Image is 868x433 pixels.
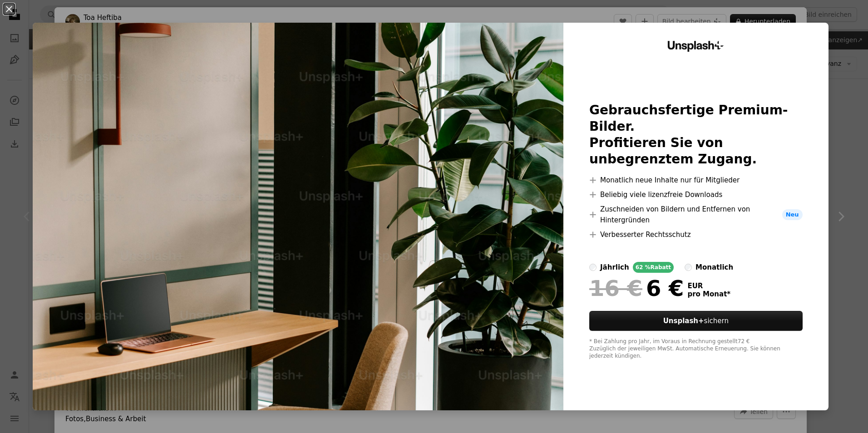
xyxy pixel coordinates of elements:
li: Zuschneiden von Bildern und Entfernen von Hintergründen [589,204,803,226]
span: pro Monat * [687,290,730,298]
strong: Unsplash+ [663,317,704,325]
input: jährlich62 %Rabatt [589,264,597,271]
div: monatlich [695,262,733,273]
div: 62 % Rabatt [633,262,674,273]
div: * Bei Zahlung pro Jahr, im Voraus in Rechnung gestellt 72 € Zuzüglich der jeweiligen MwSt. Automa... [589,338,803,360]
h2: Gebrauchsfertige Premium-Bilder. Profitieren Sie von unbegrenztem Zugang. [589,102,803,167]
li: Monatlich neue Inhalte nur für Mitglieder [589,175,803,186]
div: 6 € [589,276,684,300]
li: Verbesserter Rechtsschutz [589,229,803,240]
button: Unsplash+sichern [589,311,803,331]
input: monatlich [685,264,692,271]
span: EUR [687,282,730,290]
li: Beliebig viele lizenzfreie Downloads [589,189,803,200]
div: jährlich [600,262,629,273]
span: Neu [782,209,803,220]
span: 16 € [589,276,642,300]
